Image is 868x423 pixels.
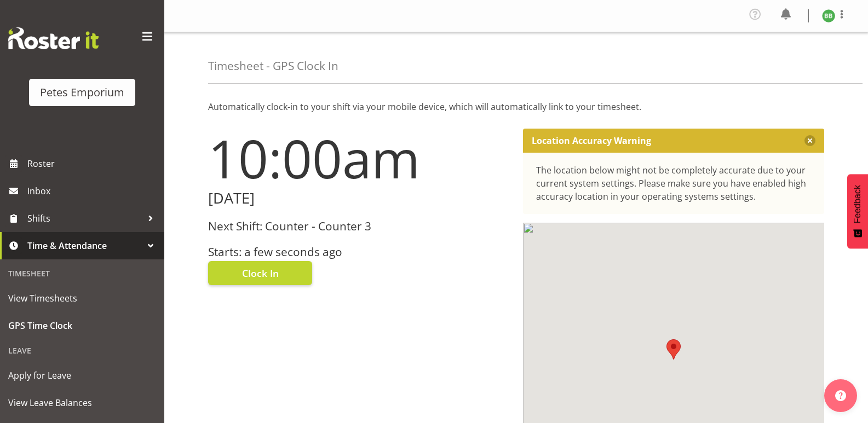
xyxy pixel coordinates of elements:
span: Feedback [853,185,863,223]
button: Close message [804,135,815,146]
button: Feedback - Show survey [847,174,868,248]
span: View Leave Balances [8,395,156,411]
img: Rosterit website logo [8,27,99,49]
span: Apply for Leave [8,367,156,384]
h4: Timesheet - GPS Clock In [208,60,338,72]
span: Inbox [27,183,159,199]
p: Automatically clock-in to your shift via your mobile device, which will automatically link to you... [208,100,824,113]
div: Timesheet [3,262,162,285]
a: GPS Time Clock [3,312,162,339]
a: View Timesheets [3,285,162,312]
h3: Starts: a few seconds ago [208,246,510,258]
span: GPS Time Clock [8,317,156,334]
span: Time & Attendance [27,237,142,254]
div: The location below might not be completely accurate due to your current system settings. Please m... [536,164,812,203]
h2: [DATE] [208,190,510,207]
span: Clock In [242,266,279,280]
div: Petes Emporium [40,84,124,101]
a: Apply for Leave [3,362,162,389]
span: View Timesheets [8,290,156,306]
a: View Leave Balances [3,389,162,416]
h1: 10:00am [208,129,510,188]
img: beena-bist9974.jpg [822,9,835,22]
p: Location Accuracy Warning [532,135,651,146]
button: Clock In [208,261,312,285]
span: Roster [27,155,159,172]
img: help-xxl-2.png [835,390,846,401]
h3: Next Shift: Counter - Counter 3 [208,220,510,233]
div: Leave [3,339,162,362]
span: Shifts [27,210,142,227]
